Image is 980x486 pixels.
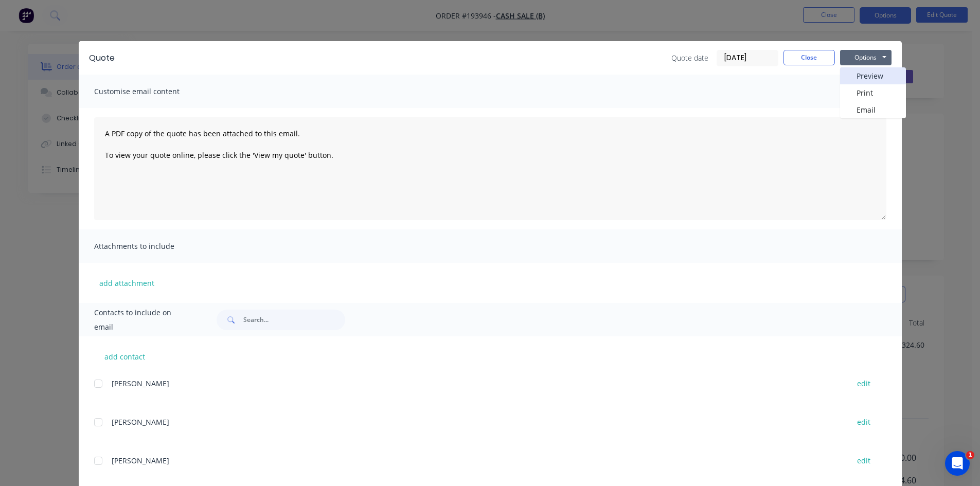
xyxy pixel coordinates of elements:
[94,275,159,291] button: add attachment
[840,84,906,101] button: Print
[243,310,345,330] input: Search...
[851,454,877,467] button: edit
[94,349,156,364] button: add contact
[966,451,974,459] span: 1
[851,376,877,390] button: edit
[112,379,169,388] span: [PERSON_NAME]
[94,117,886,220] textarea: A PDF copy of the quote has been attached to this email. To view your quote online, please click ...
[89,52,115,64] div: Quote
[94,84,207,99] span: Customise email content
[112,456,169,465] span: [PERSON_NAME]
[840,67,906,84] button: Preview
[112,417,169,427] span: [PERSON_NAME]
[783,50,835,65] button: Close
[94,305,191,334] span: Contacts to include on email
[840,101,906,118] button: Email
[840,50,892,65] button: Options
[945,451,970,476] iframe: Intercom live chat
[94,239,207,254] span: Attachments to include
[671,52,708,63] span: Quote date
[851,415,877,429] button: edit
